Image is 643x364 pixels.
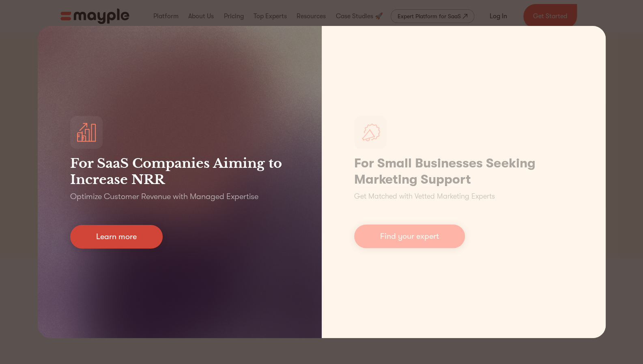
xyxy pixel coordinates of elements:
a: Find your expert [354,225,465,248]
h1: For Small Businesses Seeking Marketing Support [354,155,573,188]
p: Optimize Customer Revenue with Managed Expertise [70,191,258,202]
p: Get Matched with Vetted Marketing Experts [354,191,495,202]
h3: For SaaS Companies Aiming to Increase NRR [70,155,289,188]
a: Learn more [70,225,163,248]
